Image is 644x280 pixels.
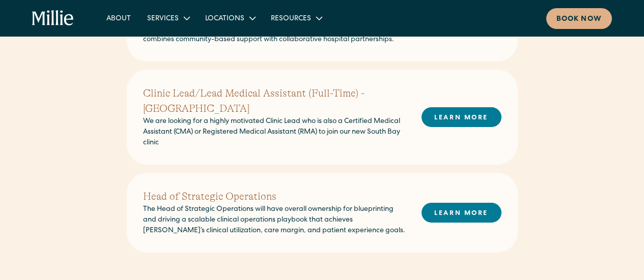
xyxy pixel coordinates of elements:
[143,189,405,204] h2: Head of Strategic Operations
[422,107,501,127] a: LEARN MORE
[546,8,612,29] a: Book now
[263,10,329,26] div: Resources
[197,10,263,26] div: Locations
[556,14,602,25] div: Book now
[139,10,197,26] div: Services
[422,203,501,223] a: LEARN MORE
[271,14,311,24] div: Resources
[147,14,179,24] div: Services
[143,204,405,236] p: The Head of Strategic Operations will have overall ownership for blueprinting and driving a scala...
[98,10,139,26] a: About
[205,14,244,24] div: Locations
[32,10,74,26] a: home
[143,86,405,116] h2: Clinic Lead/Lead Medical Assistant (Full-Time) - [GEOGRAPHIC_DATA]
[143,116,405,148] p: We are looking for a highly motivated Clinic Lead who is also a Certified Medical Assistant (CMA)...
